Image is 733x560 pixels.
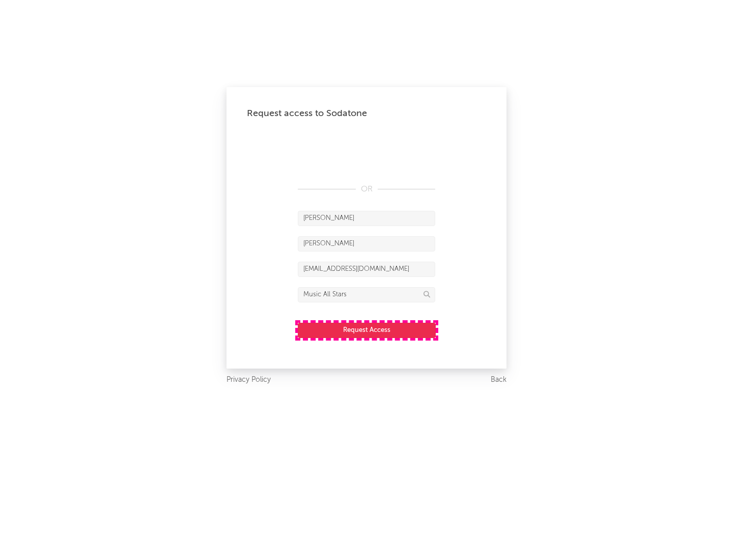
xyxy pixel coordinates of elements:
a: Privacy Policy [227,374,271,386]
input: Last Name [298,236,435,251]
input: Division [298,287,435,302]
button: Request Access [298,323,436,338]
input: Email [298,262,435,277]
div: Request access to Sodatone [247,107,486,120]
div: OR [298,183,435,195]
a: Back [491,374,506,386]
input: First Name [298,211,435,226]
